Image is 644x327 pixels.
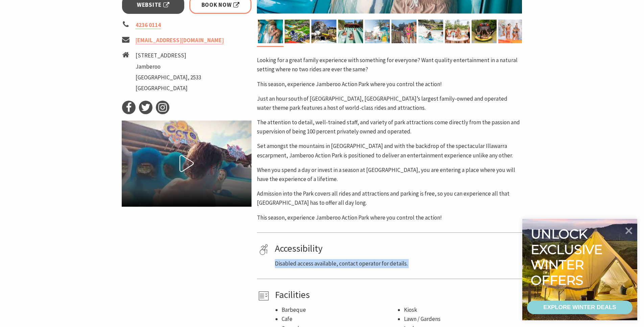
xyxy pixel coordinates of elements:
li: [STREET_ADDRESS] [136,51,201,60]
p: Looking for a great family experience with something for everyone? Want quality entertainment in ... [257,56,522,74]
img: only at Jamberoo...where you control the action! [338,20,363,43]
li: Jamberoo [136,62,201,71]
img: Fun for everyone at Banjo's Billabong [498,20,523,43]
li: [GEOGRAPHIC_DATA] [136,84,201,93]
li: Kiosk [404,305,520,315]
img: Jamberoo Action Park [365,20,390,43]
a: EXPLORE WINTER DEALS [527,301,633,314]
p: This season, experience Jamberoo Action Park where you control the action! [257,213,522,222]
li: [GEOGRAPHIC_DATA], 2533 [136,73,201,82]
img: Jamberoo...where you control the Action! [391,20,416,43]
a: 4236 0114 [136,21,161,29]
img: A Truly Hair Raising Experience - The Stinger, only at Jamberoo! [258,20,283,43]
li: Barbeque [282,305,397,315]
img: Feel The Rush, race your mates - Octo-Racer, only at Jamberoo Action Park [418,20,443,43]
p: This season, experience Jamberoo Action Park where you control the action! [257,80,522,89]
a: [EMAIL_ADDRESS][DOMAIN_NAME] [136,36,224,44]
img: Bombora Seafood Bombora Scoop [445,20,470,43]
div: Unlock exclusive winter offers [531,226,605,288]
p: Admission into the Park covers all rides and attractions and parking is free, so you can experien... [257,189,522,207]
h4: Accessibility [275,243,520,254]
span: Website [137,0,169,9]
img: Jamberoo Action Park [285,20,310,43]
h4: Facilities [275,289,520,301]
div: EXPLORE WINTER DEALS [543,301,616,314]
p: Set amongst the mountains in [GEOGRAPHIC_DATA] and with the backdrop of the spectacular Illawarra... [257,142,522,160]
img: Drop into the Darkness on The Taipan! [472,20,497,43]
li: Cafe [282,315,397,324]
img: The Perfect Storm [311,20,336,43]
li: Lawn / Gardens [404,315,520,324]
p: Disabled access available, contact operator for details. [275,259,520,268]
span: Book Now [201,0,240,9]
p: When you spend a day or invest in a season at [GEOGRAPHIC_DATA], you are entering a place where y... [257,166,522,184]
p: The attention to detail, well-trained staff, and variety of park attractions come directly from t... [257,118,522,136]
p: Just an hour south of [GEOGRAPHIC_DATA], [GEOGRAPHIC_DATA]’s largest family-owned and operated wa... [257,94,522,112]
